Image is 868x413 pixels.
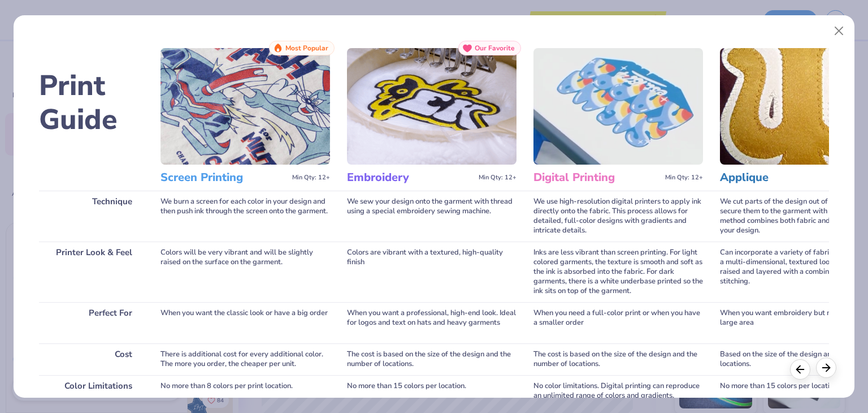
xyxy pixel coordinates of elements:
div: Color Limitations [39,375,144,407]
span: Min Qty: 12+ [665,174,703,182]
div: No color limitations. Digital printing can reproduce an unlimited range of colors and gradients. [533,375,703,407]
div: When you want the classic look or have a big order [160,302,330,343]
span: Min Qty: 12+ [479,174,517,182]
h3: Embroidery [347,170,474,185]
h3: Applique [720,170,847,185]
div: Perfect For [39,302,144,343]
img: Digital Printing [533,48,703,165]
span: Most Popular [285,44,328,52]
div: Technique [39,191,144,242]
h3: Digital Printing [533,170,661,185]
div: The cost is based on the size of the design and the number of locations. [347,343,517,375]
span: Our Favorite [475,44,515,52]
div: Printer Look & Feel [39,242,144,302]
div: The cost is based on the size of the design and the number of locations. [533,343,703,375]
div: No more than 15 colors per location. [347,375,517,407]
div: We sew your design onto the garment with thread using a special embroidery sewing machine. [347,191,517,242]
img: Screen Printing [160,48,330,165]
div: We use high-resolution digital printers to apply ink directly onto the fabric. This process allow... [533,191,703,242]
div: There is additional cost for every additional color. The more you order, the cheaper per unit. [160,343,330,375]
div: No more than 8 colors per print location. [160,375,330,407]
div: When you need a full-color print or when you have a smaller order [533,302,703,343]
button: Close [828,20,850,42]
div: Inks are less vibrant than screen printing. For light colored garments, the texture is smooth and... [533,242,703,302]
div: We burn a screen for each color in your design and then push ink through the screen onto the garm... [160,191,330,242]
div: When you want a professional, high-end look. Ideal for logos and text on hats and heavy garments [347,302,517,343]
h3: Screen Printing [160,170,288,185]
span: Min Qty: 12+ [292,174,330,182]
h2: Print Guide [39,69,144,137]
div: Colors are vibrant with a textured, high-quality finish [347,242,517,302]
div: Colors will be very vibrant and will be slightly raised on the surface on the garment. [160,242,330,302]
div: Cost [39,343,144,375]
img: Embroidery [347,48,517,165]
